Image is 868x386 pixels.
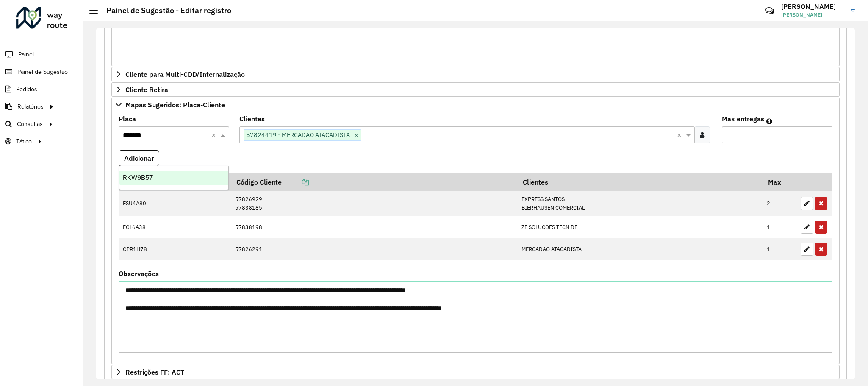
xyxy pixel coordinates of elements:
span: Cliente Retira [125,86,168,93]
td: CPR1H78 [119,238,230,260]
td: FGL6A38 [119,216,230,238]
a: Cliente para Multi-CDD/Internalização [111,67,840,81]
th: Código Cliente [230,173,517,191]
td: 57826929 57838185 [230,191,517,216]
a: Contato Rápido [761,2,779,20]
th: Max [763,173,796,191]
label: Placa [119,114,136,124]
span: Mapas Sugeridos: Placa-Cliente [125,101,225,108]
h3: [PERSON_NAME] [781,3,845,11]
label: Observações [119,269,159,279]
span: Painel [18,50,34,59]
td: 2 [763,191,796,216]
span: Cliente para Multi-CDD/Internalização [125,71,245,78]
button: Adicionar [119,150,159,166]
span: Relatórios [17,102,44,111]
span: 57824419 - MERCADAO ATACADISTA [244,130,352,140]
ng-dropdown-panel: Options list [119,166,229,190]
span: Painel de Sugestão [17,67,68,76]
a: Copiar [282,178,309,186]
label: Clientes [239,114,265,124]
span: × [352,130,361,140]
div: Mapas Sugeridos: Placa-Cliente [111,112,840,364]
span: Restrições FF: ACT [125,369,184,375]
span: Consultas [17,120,43,129]
td: EXPRESS SANTOS BIERHAUSEN COMERCIAL [517,191,762,216]
span: Clear all [677,130,684,140]
span: RKW9B57 [123,174,153,181]
td: MERCADAO ATACADISTA [517,238,762,260]
td: ESU4A80 [119,191,230,216]
span: Pedidos [16,85,37,94]
td: 57838198 [230,216,517,238]
span: Tático [16,137,32,146]
h2: Painel de Sugestão - Editar registro [98,6,231,15]
a: Cliente Retira [111,82,840,97]
em: Máximo de clientes que serão colocados na mesma rota com os clientes informados [766,118,772,125]
label: Max entregas [722,114,764,124]
td: 1 [763,238,796,260]
span: Clear all [211,130,219,140]
a: Restrições FF: ACT [111,365,840,379]
td: 57826291 [230,238,517,260]
th: Clientes [517,173,762,191]
td: 1 [763,216,796,238]
td: ZE SOLUCOES TECN DE [517,216,762,238]
span: [PERSON_NAME] [781,11,845,19]
a: Mapas Sugeridos: Placa-Cliente [111,98,840,112]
